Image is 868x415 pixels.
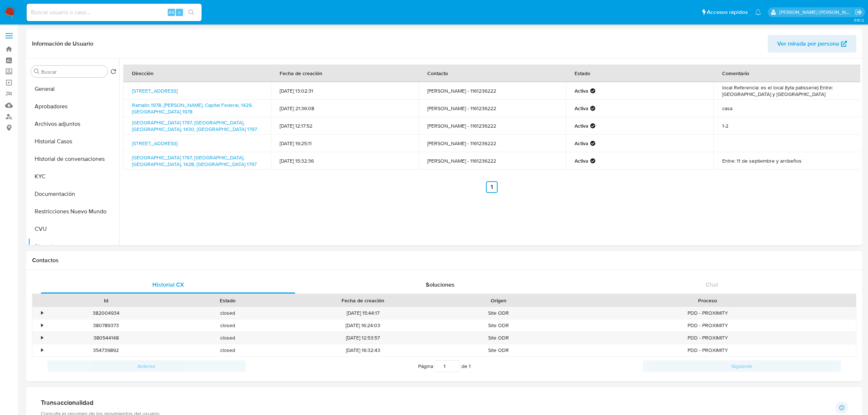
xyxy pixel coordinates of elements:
[713,65,861,82] th: Comentario
[707,8,748,16] span: Accesos rápidos
[575,123,588,129] strong: Activa
[123,65,271,82] th: Dirección
[768,35,856,53] button: Ver mirada por persona
[28,203,119,220] button: Restricciones Nuevo Mundo
[271,135,419,152] td: [DATE] 19:25:11
[755,9,761,15] a: Notificaciones
[438,344,559,356] div: Site ODR
[559,307,856,319] div: PDD - PROXIMITY
[152,280,184,289] span: Historial CX
[178,9,180,16] span: s
[293,297,433,304] div: Fecha de creación
[575,158,588,164] strong: Activa
[271,117,419,135] td: [DATE] 12:17:52
[132,101,253,115] a: Ramallo 1978, [PERSON_NAME], Capital Federal, 1429, [GEOGRAPHIC_DATA] 1978
[28,185,119,203] button: Documentación
[41,334,43,341] div: •
[132,119,257,133] a: [GEOGRAPHIC_DATA] 1797, [GEOGRAPHIC_DATA], [GEOGRAPHIC_DATA], 1430, [GEOGRAPHIC_DATA] 1797
[566,65,713,82] th: Estado
[271,152,419,170] td: [DATE] 15:32:36
[486,181,498,193] a: Ir a la página 1
[132,140,178,147] a: [STREET_ADDRESS]
[713,152,861,170] td: Entre: 11 de septiembre y arribeños
[41,310,43,317] div: •
[167,332,288,344] div: closed
[779,9,853,16] p: roxana.vasquez@mercadolibre.com
[27,8,202,17] input: Buscar usuario o caso...
[41,347,43,354] div: •
[713,117,861,135] td: 1-2
[643,360,841,372] button: Siguiente
[167,307,288,319] div: closed
[41,322,43,329] div: •
[271,100,419,117] td: [DATE] 21:36:08
[45,319,167,331] div: 380789373
[41,69,105,75] input: Buscar
[167,319,288,331] div: closed
[564,297,851,304] div: Proceso
[32,257,856,264] h1: Contactos
[45,344,167,356] div: 354739892
[132,87,178,94] a: [STREET_ADDRESS]
[172,297,283,304] div: Estado
[28,133,119,150] button: Historial Casos
[288,332,438,344] div: [DATE] 12:53:57
[168,9,174,16] span: Alt
[419,65,566,82] th: Contacto
[123,181,860,193] nav: Paginación
[469,362,471,370] span: 1
[28,150,119,168] button: Historial de conversaciones
[438,332,559,344] div: Site ODR
[419,152,566,170] td: [PERSON_NAME] - 1161236222
[575,105,588,112] strong: Activa
[559,332,856,344] div: PDD - PROXIMITY
[45,332,167,344] div: 380544148
[575,140,588,147] strong: Activa
[855,8,863,16] a: Salir
[288,319,438,331] div: [DATE] 16:24:03
[419,135,566,152] td: [PERSON_NAME] - 1161236222
[32,40,93,47] h1: Información de Usuario
[184,7,199,18] button: search-icon
[426,280,455,289] span: Soluciones
[47,360,246,372] button: Anterior
[271,65,419,82] th: Fecha de creación
[28,168,119,185] button: KYC
[713,100,861,117] td: casa
[443,297,554,304] div: Origen
[419,82,566,100] td: [PERSON_NAME] - 1161236222
[28,115,119,133] button: Archivos adjuntos
[45,307,167,319] div: 382004934
[28,80,119,98] button: General
[28,238,119,255] button: Direcciones
[28,98,119,115] button: Aprobadores
[419,117,566,135] td: [PERSON_NAME] - 1161236222
[419,100,566,117] td: [PERSON_NAME] - 1161236222
[706,280,718,289] span: Chat
[418,360,471,372] span: Página de
[34,69,40,74] button: Buscar
[438,307,559,319] div: Site ODR
[559,319,856,331] div: PDD - PROXIMITY
[50,297,161,304] div: Id
[271,82,419,100] td: [DATE] 13:02:31
[438,319,559,331] div: Site ODR
[559,344,856,356] div: PDD - PROXIMITY
[167,344,288,356] div: closed
[575,88,588,94] strong: Activa
[288,344,438,356] div: [DATE] 16:32:43
[288,307,438,319] div: [DATE] 15:44:17
[713,82,861,100] td: local Referencia: es el local (tyta patisserie) Entre: [GEOGRAPHIC_DATA] y [GEOGRAPHIC_DATA]
[132,154,257,168] a: [GEOGRAPHIC_DATA] 1797, [GEOGRAPHIC_DATA], [GEOGRAPHIC_DATA], 1428, [GEOGRAPHIC_DATA] 1797
[28,220,119,238] button: CVU
[777,35,839,53] span: Ver mirada por persona
[110,69,116,77] button: Volver al orden por defecto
